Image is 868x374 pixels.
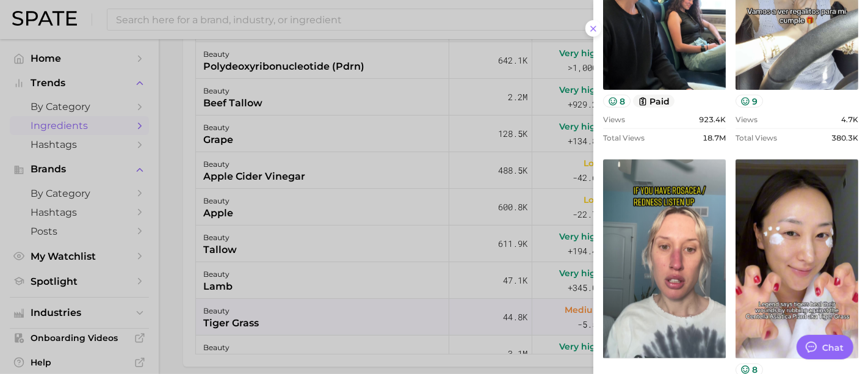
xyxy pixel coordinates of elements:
span: 380.3k [831,133,858,142]
span: Total Views [736,133,777,142]
span: 923.4k [699,115,726,124]
button: paid [633,95,675,108]
span: Views [603,115,625,124]
span: 4.7k [841,115,858,124]
span: Views [736,115,758,124]
span: 18.7m [703,133,726,142]
span: Total Views [603,133,645,142]
button: 9 [736,95,763,108]
button: 8 [603,95,631,108]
